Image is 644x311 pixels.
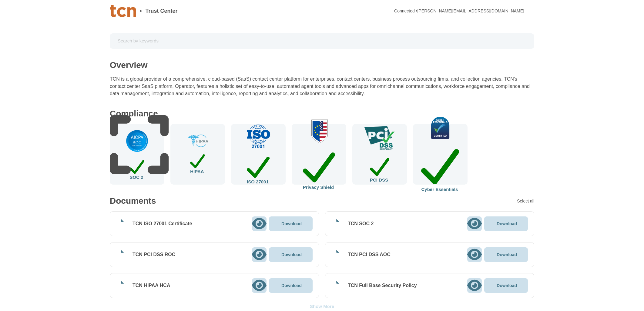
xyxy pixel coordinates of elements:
input: Search by keywords [114,36,530,46]
span: • [140,8,142,14]
p: Download [281,252,302,257]
p: Download [497,222,517,226]
p: Download [281,222,302,226]
div: Compliance [110,109,158,118]
div: Privacy Shield [303,148,335,189]
div: SOC 2 [129,158,144,179]
div: TCN Full Base Security Policy [348,283,417,289]
div: TCN HIPAA HCA [132,283,170,289]
div: HIPAA [190,152,205,174]
img: Company Banner [110,5,136,17]
p: Download [497,283,517,288]
div: Cyber Essentials [421,144,459,192]
img: check [364,126,395,150]
img: check [246,124,271,149]
img: check [301,119,337,143]
div: Select all [517,199,534,203]
div: PCI DSS [370,155,389,182]
img: check [187,135,208,147]
p: Download [281,283,302,288]
div: TCN SOC 2 [348,221,374,227]
div: Show More [310,304,334,309]
div: TCN PCI DSS ROC [132,252,175,258]
div: ISO 27001 [247,153,270,184]
p: Download [497,252,517,257]
div: TCN is a global provider of a comprehensive, cloud-based (SaaS) contact center platform for enter... [110,75,534,97]
div: Connected • [PERSON_NAME][EMAIL_ADDRESS][DOMAIN_NAME] [394,9,524,13]
div: Documents [110,197,156,205]
div: TCN ISO 27001 Certificate [132,221,192,227]
div: Overview [110,61,148,69]
div: TCN PCI DSS AOC [348,252,391,258]
span: Trust Center [146,8,178,14]
img: check [421,117,460,139]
